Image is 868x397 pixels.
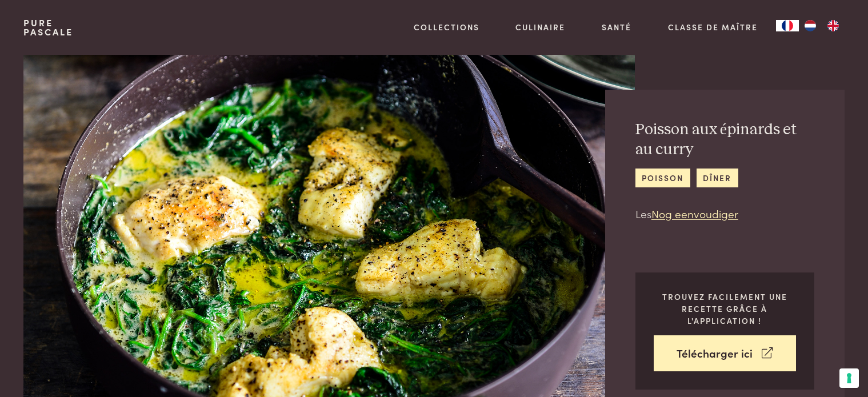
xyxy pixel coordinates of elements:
[776,20,845,31] aside: Language selected: Français
[635,169,690,187] a: poisson
[651,206,738,221] a: Nog eenvoudiger
[635,120,814,159] h2: Poisson aux épinards et au curry
[23,18,73,37] a: PurePascale
[799,20,822,31] a: NL
[839,368,859,388] button: Vos préférences en matière de consentement pour les technologies de suivi
[668,21,758,33] a: Classe de maître
[414,21,479,33] a: Collections
[515,21,565,33] a: Culinaire
[697,169,738,187] a: dîner
[602,21,631,33] a: Santé
[654,335,796,371] a: Télécharger ici
[776,20,799,31] a: FR
[822,20,845,31] a: EN
[654,291,796,326] p: Trouvez facilement une recette grâce à l'application !
[635,206,814,222] p: Les
[776,20,799,31] div: Language
[799,20,845,31] ul: Language list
